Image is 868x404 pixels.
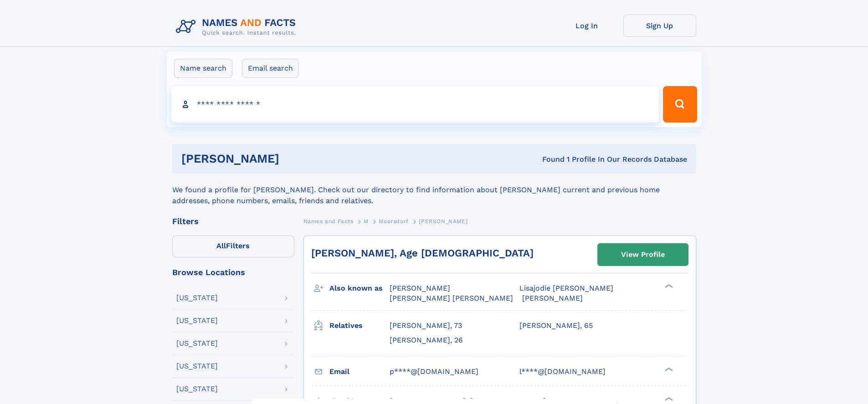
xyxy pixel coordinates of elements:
span: [PERSON_NAME] [PERSON_NAME] [390,294,513,302]
div: Found 1 Profile In Our Records Database [411,154,687,164]
div: [US_STATE] [176,363,218,370]
span: [PERSON_NAME] [390,284,450,292]
span: M [364,218,369,225]
span: All [216,241,226,250]
span: [PERSON_NAME] [419,218,467,225]
div: Browse Locations [172,268,294,276]
a: [PERSON_NAME], 73 [390,321,462,331]
h3: Also known as [329,281,390,296]
input: search input [171,86,659,123]
span: Lisajodie [PERSON_NAME] [519,284,613,292]
div: [US_STATE] [176,385,218,393]
div: [US_STATE] [176,294,218,302]
a: Sign Up [623,15,696,37]
label: Filters [172,235,294,257]
a: [PERSON_NAME], 65 [519,321,593,331]
span: Moersdorf [379,218,408,225]
label: Email search [242,59,299,78]
div: ❯ [663,283,673,289]
a: M [364,215,369,227]
img: Logo Names and Facts [172,15,303,39]
a: [PERSON_NAME], Age [DEMOGRAPHIC_DATA] [311,247,534,259]
a: Names and Facts [303,215,354,227]
a: [PERSON_NAME], 26 [390,335,463,345]
div: ❯ [663,366,673,372]
div: View Profile [621,244,665,265]
div: Filters [172,217,294,225]
h1: [PERSON_NAME] [181,153,411,164]
div: ❯ [663,396,673,402]
a: Log In [550,15,623,37]
label: Name search [174,59,232,78]
div: [US_STATE] [176,340,218,347]
h3: Relatives [329,318,390,333]
button: Search Button [663,86,697,123]
a: View Profile [598,244,688,266]
a: Moersdorf [379,215,408,227]
span: [PERSON_NAME] [522,294,583,302]
div: [US_STATE] [176,317,218,324]
h3: Email [329,364,390,379]
div: We found a profile for [PERSON_NAME]. Check out our directory to find information about [PERSON_N... [172,174,696,206]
